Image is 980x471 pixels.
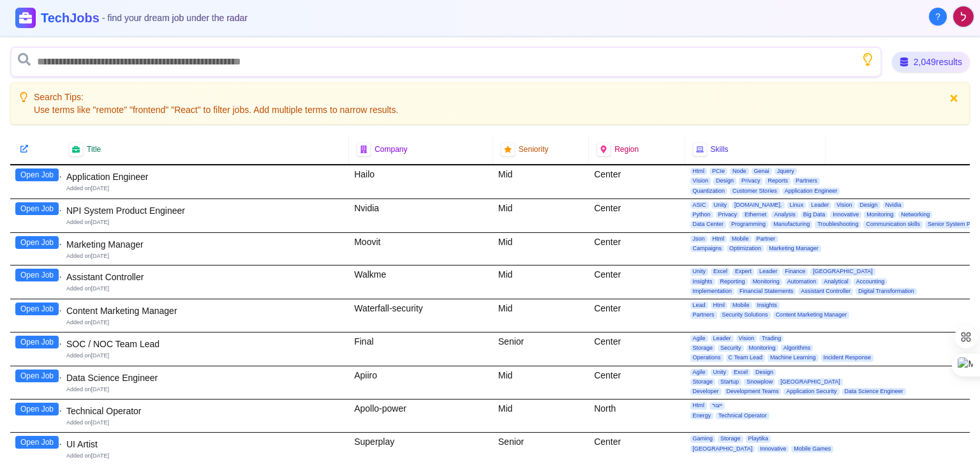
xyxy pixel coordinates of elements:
[589,400,685,432] div: North
[791,445,833,452] span: Mobile Games
[66,438,344,451] div: UI Artist
[66,170,344,183] div: Application Engineer
[834,202,854,209] span: Vision
[589,366,685,400] div: Center
[34,103,398,116] p: Use terms like "remote" "frontend" "React" to filter jobs. Add multiple terms to narrow results.
[775,168,797,175] span: Jquery
[690,402,708,409] span: Html
[720,311,771,318] span: Security Solutions
[737,288,796,295] span: Financial Statements
[724,388,782,395] span: Development Teams
[41,9,248,27] h1: TechJobs
[711,302,728,309] span: Html
[709,402,725,409] span: ייצור
[349,433,493,465] div: Superplay
[711,202,730,209] span: Unity
[690,311,717,318] span: Partners
[929,8,947,26] button: About Techjobs
[718,378,741,385] span: Startup
[783,388,839,395] span: Application Security
[589,233,685,265] div: Center
[66,338,344,350] div: SOC / NOC Team Lead
[15,436,59,449] button: Open Job
[690,354,724,361] span: Operations
[739,177,763,184] span: Privacy
[690,235,708,243] span: Json
[778,378,843,385] span: [GEOGRAPHIC_DATA]
[66,419,344,427] div: Added on [DATE]
[861,53,874,66] button: Show search tips
[690,369,708,376] span: Agile
[815,221,861,228] span: Troubleshooting
[754,235,778,243] span: Partner
[711,268,730,275] span: Excel
[66,452,344,460] div: Added on [DATE]
[759,335,783,342] span: Trading
[821,278,851,285] span: Analytical
[732,268,754,275] span: Expert
[102,13,248,23] span: - find your dream job under the radar
[349,366,493,400] div: Apiiro
[15,202,59,215] button: Open Job
[690,278,715,285] span: Insights
[746,345,778,352] span: Monitoring
[711,369,729,376] span: Unity
[15,336,59,348] button: Open Job
[718,435,743,442] span: Storage
[493,333,589,366] div: Senior
[731,369,750,376] span: Excel
[785,278,819,285] span: Automation
[15,303,59,315] button: Open Job
[709,168,727,175] span: PCIe
[787,202,806,209] span: Linux
[349,165,493,198] div: Hailo
[746,435,771,442] span: Playtika
[349,265,493,299] div: Walkme
[752,168,772,175] span: Genai
[690,388,722,395] span: Developer
[864,211,896,218] span: Monitoring
[66,385,344,394] div: Added on [DATE]
[66,218,344,227] div: Added on [DATE]
[857,202,880,209] span: Design
[66,352,344,360] div: Added on [DATE]
[493,233,589,265] div: Mid
[66,271,344,283] div: Assistant Controller
[742,211,769,218] span: Ethernet
[66,318,344,327] div: Added on [DATE]
[493,199,589,232] div: Mid
[808,202,831,209] span: Leader
[798,288,853,295] span: Assistant Controller
[744,378,775,385] span: Snowplow
[718,345,744,352] span: Security
[690,202,709,209] span: ASIC
[15,370,59,382] button: Open Job
[690,211,713,218] span: Python
[771,211,798,218] span: Analysis
[883,202,904,209] span: Nvidia
[766,245,821,252] span: Marketing Manager
[856,288,917,295] span: Digital Transformation
[952,5,975,28] button: User menu
[349,199,493,232] div: Nvidia
[782,188,840,195] span: Application Engineer
[935,10,940,23] span: ?
[753,369,776,376] span: Design
[773,311,850,318] span: Content Marketing Manager
[750,278,782,285] span: Monitoring
[726,354,765,361] span: C Team Lead
[349,400,493,432] div: Apollo-power
[713,177,736,184] span: Design
[493,366,589,400] div: Mid
[801,211,828,218] span: Big Data
[15,403,59,415] button: Open Job
[736,335,757,342] span: Vision
[842,388,906,395] span: Data Science Engineer
[729,235,752,243] span: Mobile
[716,211,740,218] span: Privacy
[711,144,729,154] span: Skills
[765,177,791,184] span: Reports
[34,91,398,103] p: Search Tips:
[718,278,748,285] span: Reporting
[349,299,493,332] div: Waterfall-security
